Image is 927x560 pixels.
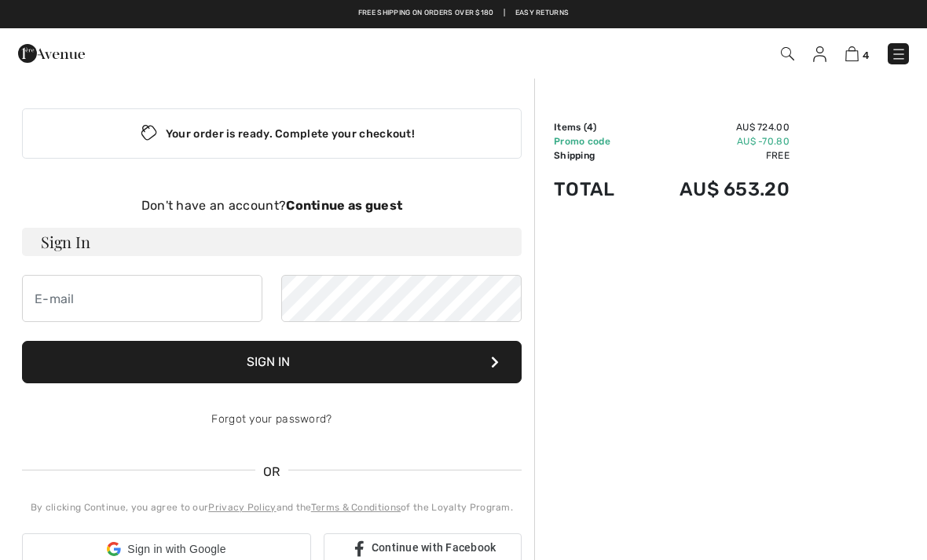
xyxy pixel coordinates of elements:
a: Forgot your password? [211,412,332,426]
a: Terms & Conditions [311,502,401,513]
a: 1ère Avenue [18,45,85,60]
div: Your order is ready. Complete your checkout! [22,108,522,159]
span: 4 [863,49,869,61]
td: Items ( ) [554,120,638,134]
td: AU$ -70.80 [638,134,790,148]
a: Privacy Policy [208,502,276,513]
a: Free shipping on orders over $180 [358,8,494,19]
td: Free [638,148,790,163]
td: AU$ 653.20 [638,163,790,216]
button: Sign In [22,341,522,383]
strong: Continue as guest [286,198,402,213]
span: OR [255,463,288,481]
img: My Info [813,46,826,62]
span: Sign in with Google [127,541,225,558]
img: 1ère Avenue [18,38,85,69]
td: Promo code [554,134,638,148]
span: 4 [587,122,593,133]
td: AU$ 724.00 [638,120,790,134]
td: Total [554,163,638,216]
h3: Sign In [22,228,522,256]
a: 4 [845,44,869,63]
span: | [504,8,505,19]
div: Don't have an account? [22,196,522,215]
span: Continue with Facebook [372,541,496,554]
input: E-mail [22,275,262,322]
div: By clicking Continue, you agree to our and the of the Loyalty Program. [22,500,522,514]
img: Shopping Bag [845,46,859,61]
img: Search [781,47,794,60]
td: Shipping [554,148,638,163]
a: Easy Returns [515,8,570,19]
img: Menu [891,46,907,62]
